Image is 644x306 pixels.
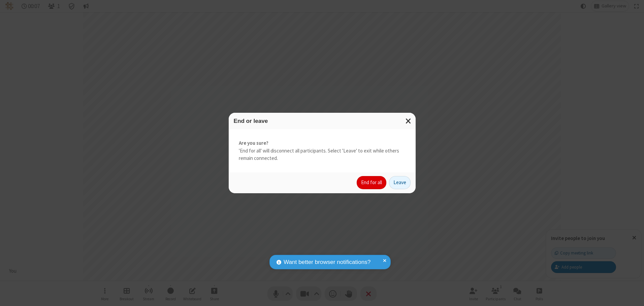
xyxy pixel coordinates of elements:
button: Close modal [401,113,416,129]
strong: Are you sure? [239,139,406,147]
button: Leave [389,176,411,190]
h3: End or leave [234,118,411,124]
div: 'End for all' will disconnect all participants. Select 'Leave' to exit while others remain connec... [229,129,416,172]
button: End for all [357,176,386,190]
span: Want better browser notifications? [284,258,371,267]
